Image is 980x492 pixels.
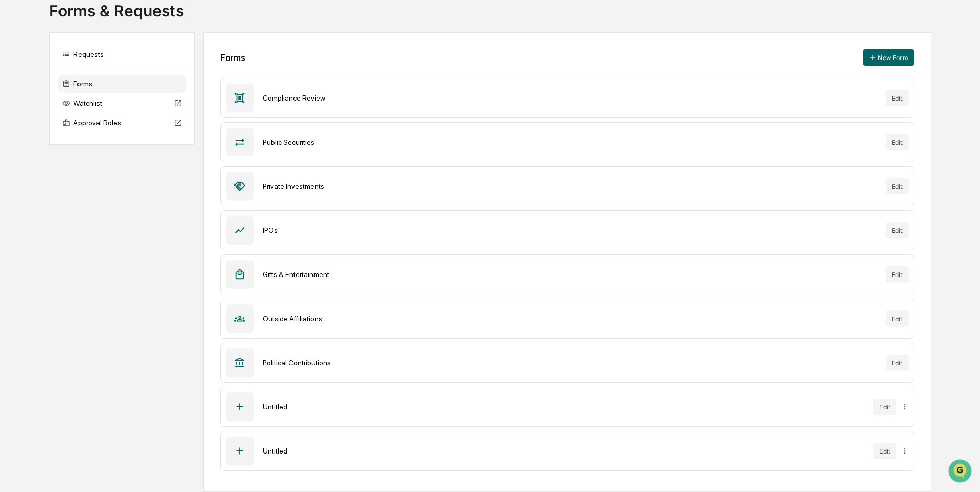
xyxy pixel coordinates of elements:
[263,359,877,367] div: Political Contributions
[6,145,69,163] a: 🔎Data Lookup
[886,90,909,106] button: Edit
[947,458,975,486] iframe: Open customer support
[263,270,877,279] div: Gifts & Entertainment
[10,22,187,38] p: How can we help?
[263,94,877,102] div: Compliance Review
[886,178,909,194] button: Edit
[58,113,186,132] div: Approval Roles
[74,130,83,139] div: 🗄️
[263,403,865,411] div: Untitled
[863,49,914,66] button: New Form
[263,138,877,146] div: Public Securities
[220,52,245,63] div: Forms
[58,94,186,112] div: Watchlist
[263,314,877,323] div: Outside Affiliations
[873,443,896,459] button: Edit
[174,82,187,94] button: Start new chat
[72,173,124,182] a: Powered byPylon
[886,266,909,283] button: Edit
[886,222,909,239] button: Edit
[6,125,70,144] a: 🖐️Preclearance
[10,150,18,158] div: 🔎
[58,74,186,93] div: Forms
[58,45,186,64] div: Requests
[886,355,909,371] button: Edit
[873,399,896,415] button: Edit
[102,174,124,182] span: Pylon
[85,129,127,140] span: Attestations
[21,149,65,159] span: Data Lookup
[886,134,909,150] button: Edit
[10,78,29,97] img: 1746055101610-c473b297-6a78-478c-a979-82029cc54cd1
[263,182,877,190] div: Private Investments
[886,310,909,327] button: Edit
[21,129,66,140] span: Preclearance
[35,89,130,97] div: We're available if you need us!
[35,78,168,89] div: Start new chat
[263,447,865,455] div: Untitled
[263,226,877,234] div: IPOs
[70,125,131,144] a: 🗄️Attestations
[10,130,18,139] div: 🖐️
